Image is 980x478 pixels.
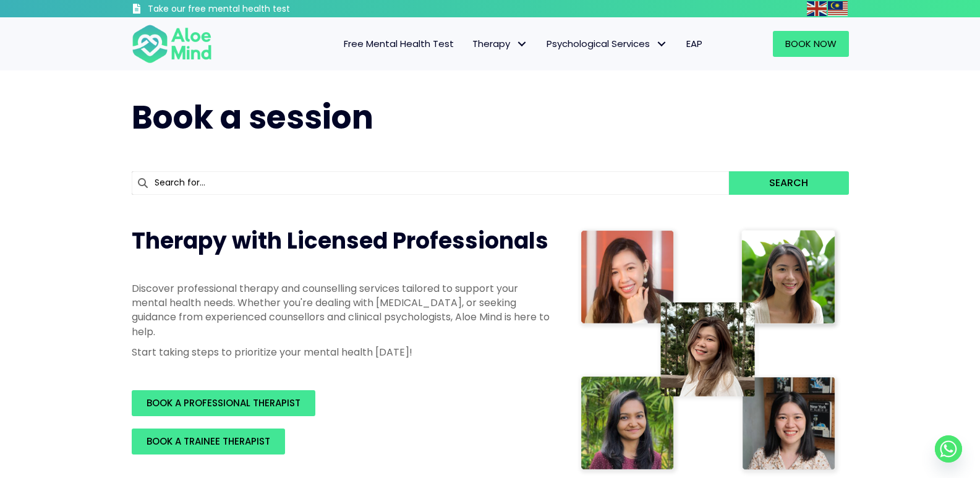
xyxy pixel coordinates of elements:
h3: Take our free mental health test [148,3,356,15]
span: BOOK A TRAINEE THERAPIST [147,435,270,448]
input: Search for... [132,171,730,195]
button: Search [729,171,848,195]
a: BOOK A TRAINEE THERAPIST [132,429,285,455]
span: Book a session [132,95,373,140]
a: Book Now [773,31,849,57]
span: Therapy: submenu [513,35,531,53]
a: English [807,1,828,15]
span: Psychological Services: submenu [653,35,671,53]
a: TherapyTherapy: submenu [463,31,537,57]
img: ms [828,1,848,16]
a: Malay [828,1,849,15]
a: BOOK A PROFESSIONAL THERAPIST [132,390,315,416]
span: Book Now [785,37,837,50]
img: Aloe mind Logo [132,23,212,64]
span: Therapy [472,37,528,50]
span: BOOK A PROFESSIONAL THERAPIST [147,396,300,409]
span: Therapy with Licensed Professionals [132,225,548,257]
a: Psychological ServicesPsychological Services: submenu [537,31,677,57]
a: EAP [677,31,712,57]
p: Start taking steps to prioritize your mental health [DATE]! [132,345,552,359]
a: Free Mental Health Test [334,31,463,57]
nav: Menu [228,31,712,57]
a: Take our free mental health test [132,3,356,17]
span: Free Mental Health Test [344,37,454,50]
a: Whatsapp [935,435,962,463]
span: Psychological Services [547,37,668,50]
span: EAP [686,37,702,50]
img: en [807,1,827,16]
img: Therapist collage [577,226,842,477]
p: Discover professional therapy and counselling services tailored to support your mental health nee... [132,281,552,339]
